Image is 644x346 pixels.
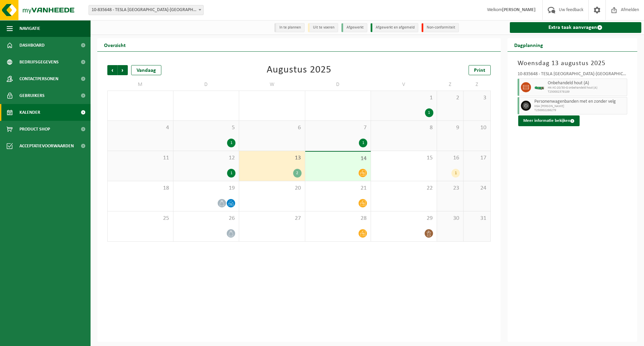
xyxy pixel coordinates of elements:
[19,37,45,54] span: Dashboard
[227,139,235,147] div: 1
[534,108,626,112] span: T250002266279
[177,124,236,132] span: 5
[518,58,628,68] h3: Woensdag 13 augustus 2025
[464,79,490,91] td: Z
[548,90,626,94] span: T250002378189
[243,185,302,192] span: 20
[518,72,628,79] div: 10-835648 - TESLA [GEOGRAPHIC_DATA]-[GEOGRAPHIC_DATA] 1 - [GEOGRAPHIC_DATA]
[467,124,487,132] span: 10
[534,104,626,108] span: KGA [PERSON_NAME]
[425,108,433,117] div: 1
[309,124,368,132] span: 7
[111,124,170,132] span: 4
[305,79,371,91] td: D
[371,23,418,32] li: Afgewerkt en afgemeld
[440,185,460,192] span: 23
[467,185,487,192] span: 24
[173,79,239,91] td: D
[19,121,50,138] span: Product Shop
[107,65,117,75] span: Vorige
[548,86,626,90] span: HK-XC-20/30-G onbehandeld hout (A)
[239,79,305,91] td: W
[308,23,338,32] li: Uit te voeren
[177,215,236,222] span: 26
[507,38,550,51] h2: Dagplanning
[440,124,460,132] span: 9
[89,5,203,15] span: 10-835648 - TESLA BELGIUM-BRUSSEL 1 - ZAVENTEM
[177,185,236,192] span: 19
[243,154,302,162] span: 13
[422,23,459,32] li: Non-conformiteit
[118,65,128,75] span: Volgende
[374,215,433,222] span: 29
[534,99,626,104] span: Personenwagenbanden met en zonder velg
[309,215,368,222] span: 28
[474,68,485,73] span: Print
[131,65,161,75] div: Vandaag
[19,104,40,121] span: Kalender
[19,54,59,70] span: Bedrijfsgegevens
[111,215,170,222] span: 25
[467,154,487,162] span: 17
[243,124,302,132] span: 6
[19,70,58,87] span: Contactpersonen
[309,155,368,162] span: 14
[451,169,460,178] div: 1
[374,185,433,192] span: 22
[437,79,464,91] td: Z
[19,20,40,37] span: Navigatie
[548,81,626,86] span: Onbehandeld hout (A)
[309,185,368,192] span: 21
[341,23,367,32] li: Afgewerkt
[510,22,642,33] a: Extra taak aanvragen
[111,154,170,162] span: 11
[359,139,367,147] div: 1
[274,23,305,32] li: In te plannen
[374,124,433,132] span: 8
[227,169,235,178] div: 1
[440,154,460,162] span: 16
[111,185,170,192] span: 18
[502,7,536,12] strong: [PERSON_NAME]
[534,85,544,90] img: HK-XC-10-GN-00
[518,115,580,126] button: Meer informatie bekijken
[243,215,302,222] span: 27
[374,94,433,102] span: 1
[469,65,491,75] a: Print
[19,87,45,104] span: Gebruikers
[467,94,487,102] span: 3
[107,79,173,91] td: M
[177,154,236,162] span: 12
[293,169,302,178] div: 2
[267,65,331,75] div: Augustus 2025
[97,38,132,51] h2: Overzicht
[19,138,74,154] span: Acceptatievoorwaarden
[440,215,460,222] span: 30
[467,215,487,222] span: 31
[371,79,437,91] td: V
[89,5,204,15] span: 10-835648 - TESLA BELGIUM-BRUSSEL 1 - ZAVENTEM
[374,154,433,162] span: 15
[440,94,460,102] span: 2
